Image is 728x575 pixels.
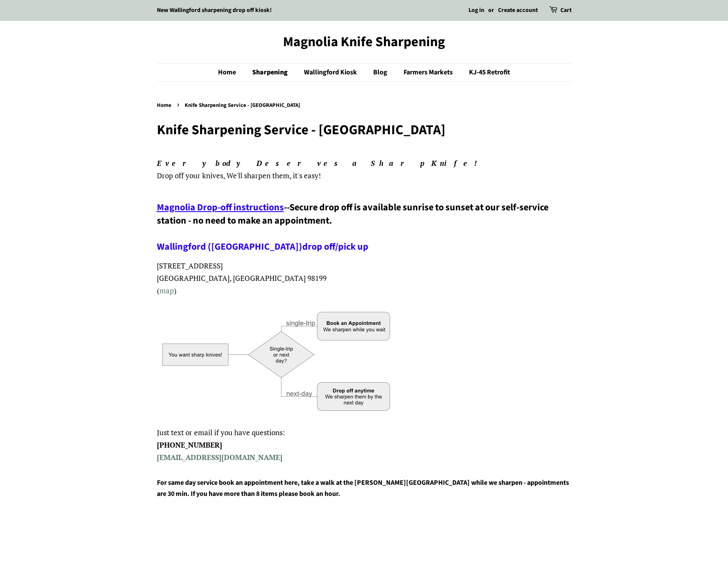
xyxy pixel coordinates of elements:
p: , We'll sharpen them, it's easy! [157,157,572,182]
span: › [177,99,181,110]
strong: [PHONE_NUMBER] [157,440,285,462]
a: Cart [560,6,572,16]
a: Create account [498,6,538,15]
a: Home [157,101,174,109]
span: Drop off your knives [157,171,223,180]
a: map [159,286,174,295]
a: New Wallingford sharpening drop off kiosk! [157,6,272,15]
a: Magnolia Drop-off instructions [157,201,284,214]
h4: For same day service book an appointment here, take a walk at the [PERSON_NAME][GEOGRAPHIC_DATA] ... [157,478,572,499]
a: KJ-45 Retrofit [463,64,510,81]
li: or [488,6,494,16]
a: Farmers Markets [397,64,461,81]
span: -- [284,201,289,214]
p: Just text or email if you have questions: [157,427,572,464]
span: Knife Sharpening Service - [GEOGRAPHIC_DATA] [185,101,302,109]
a: Log in [469,6,484,15]
span: Secure drop off is available sunrise to sunset at our self-service station - no need to make an a... [157,201,548,254]
a: Wallingford ([GEOGRAPHIC_DATA]) [157,240,302,254]
a: Wallingford Kiosk [298,64,365,81]
a: Blog [367,64,396,81]
a: drop off/pick up [302,240,368,254]
nav: breadcrumbs [157,101,572,110]
a: Magnolia Knife Sharpening [157,34,572,50]
span: [STREET_ADDRESS] [GEOGRAPHIC_DATA], [GEOGRAPHIC_DATA] 98199 ( ) [157,261,327,295]
em: Everybody Deserves a Sharp Knife! [157,158,484,168]
a: [EMAIL_ADDRESS][DOMAIN_NAME] [157,452,283,462]
a: Home [218,64,245,81]
a: Sharpening [246,64,296,81]
h1: Knife Sharpening Service - [GEOGRAPHIC_DATA] [157,122,572,138]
